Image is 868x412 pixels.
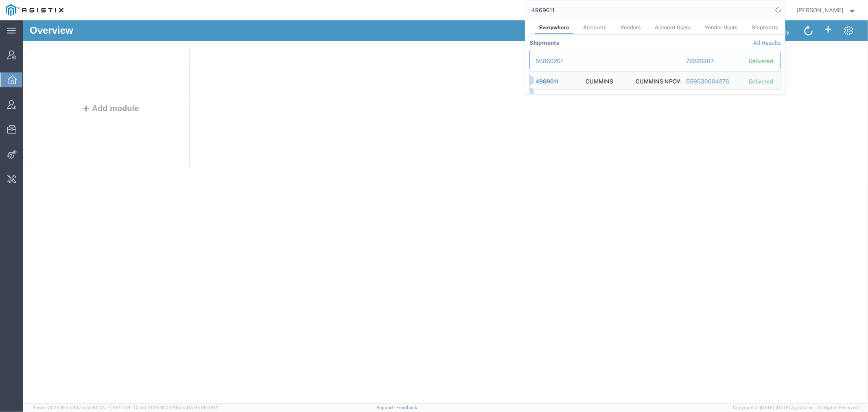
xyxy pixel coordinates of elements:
[536,77,574,86] div: 4969011
[749,77,775,86] div: Delivered
[529,35,559,51] th: Shipments
[797,5,857,15] button: [PERSON_NAME]
[686,77,737,86] div: 559530604276
[585,72,613,89] div: CUMMINS
[134,405,219,410] span: Client: 2025.19.0-129fbcf
[536,57,574,66] div: 56860201
[376,405,397,410] a: Support
[186,405,219,410] span: [DATE] 09:39:01
[539,24,569,31] span: Everywhere
[6,4,63,16] img: logo
[636,72,675,89] div: CUMMINS NPOWER, LLC
[753,39,781,46] a: View all shipments found by criterion
[525,0,773,20] input: Search for shipment number, reference number
[705,24,738,31] span: Vendor Users
[529,35,785,94] table: Search Results
[396,405,417,410] a: Feedback
[583,24,607,31] span: Accounts
[797,6,844,15] span: Carrie Virgilio
[621,24,641,31] span: Vendors
[536,78,559,85] span: 4969011
[23,20,868,403] iframe: FS Legacy Container
[655,24,691,31] span: Account Users
[686,57,737,66] div: 72026907
[97,405,130,410] span: [DATE] 10:47:06
[733,404,858,411] span: Copyright © [DATE]-[DATE] Agistix Inc., All Rights Reserved
[752,24,778,31] span: Shipments
[33,405,130,410] span: Server: 2025.19.0-d447cefac8f
[749,57,775,66] div: Delivered
[57,83,119,92] button: Add module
